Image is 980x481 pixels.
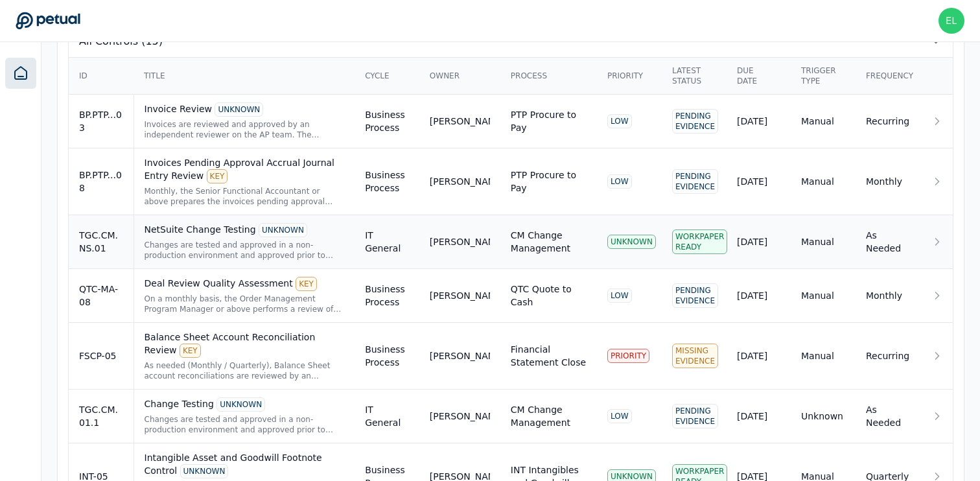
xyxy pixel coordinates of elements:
div: TGC.CM.01.1 [79,403,123,429]
div: Deal Review Quality Assessment [145,277,345,291]
div: Missing Evidence [672,344,718,368]
div: Invoices Pending Approval Accrual Journal Entry Review [145,156,345,183]
td: As Needed [856,215,920,269]
div: On a monthly basis, the Order Management Program Manager or above performs a review of Closed/Won... [145,294,345,314]
div: Intangible Asset and Goodwill Footnote Control [145,451,345,478]
div: Latest Status [672,65,716,86]
div: [PERSON_NAME] [430,410,490,423]
div: Owner [430,71,490,81]
td: IT General [355,215,419,269]
div: LOW [607,409,632,423]
div: UNKNOWN [607,235,656,249]
div: UNKNOWN [259,223,307,237]
td: Business Process [355,148,419,215]
div: [PERSON_NAME] [430,115,490,128]
div: UNKNOWN [216,397,265,412]
div: UNKNOWN [215,102,263,117]
td: Manual [791,95,856,148]
td: As Needed [856,390,920,443]
div: [DATE] [737,289,780,302]
div: Due Date [737,65,780,86]
div: Trigger Type [801,65,845,86]
div: PTP Procure to Pay [511,108,587,134]
td: Business Process [355,95,419,148]
div: [PERSON_NAME] [430,175,490,188]
div: [DATE] [737,410,780,423]
td: Monthly [856,148,920,215]
div: Monthly, the Senior Functional Accountant or above prepares the invoices pending approval accrual... [145,186,345,207]
a: Dashboard [5,58,36,89]
div: Pending Evidence [672,169,718,194]
div: PTP Procure to Pay [511,169,587,194]
div: Balance Sheet Account Reconciliation Review [145,331,345,358]
div: Changes are tested and approved in a non-production environment and approved prior to being imple... [145,240,345,261]
div: [DATE] [737,175,780,188]
td: Business Process [355,323,419,390]
div: KEY [180,344,201,358]
div: CM Change Management [511,229,587,255]
div: Pending Evidence [672,404,718,428]
div: PRIORITY [607,349,649,363]
div: Priority [607,71,651,81]
div: Workpaper Ready [672,229,727,254]
td: Monthly [856,269,920,323]
div: Invoices are reviewed and approved by an independent reviewer on the AP team. The independent rev... [145,119,345,140]
div: [PERSON_NAME] [430,289,490,302]
img: eliot+reddit@petual.ai [939,8,964,34]
div: [PERSON_NAME] [430,349,490,362]
td: Manual [791,148,856,215]
div: Change Testing [145,397,345,412]
div: Invoice Review [145,102,345,117]
div: NetSuite Change Testing [145,223,345,237]
div: Pending Evidence [672,283,718,308]
div: Title [144,71,344,81]
div: QTC-MA-08 [79,283,123,309]
div: LOW [607,288,632,303]
div: Cycle [365,71,409,81]
div: FSCP-05 [79,349,123,362]
div: [PERSON_NAME] [430,235,490,248]
div: LOW [607,114,632,128]
div: [DATE] [737,115,780,128]
td: Recurring [856,323,920,390]
div: [DATE] [737,235,780,248]
div: ID [79,71,123,81]
div: [DATE] [737,349,780,362]
div: Process [511,71,587,81]
div: Financial Statement Close [511,343,587,369]
div: Changes are tested and approved in a non-production environment and approved prior to being imple... [145,414,345,435]
div: KEY [207,169,228,183]
td: Manual [791,215,856,269]
div: As needed (Monthly / Quarterly), Balance Sheet account reconciliations are reviewed by an indepen... [145,360,345,381]
a: Go to Dashboard [16,12,80,30]
td: Manual [791,323,856,390]
div: QTC Quote to Cash [511,283,587,309]
div: KEY [296,277,317,291]
div: CM Change Management [511,403,587,429]
td: Manual [791,269,856,323]
div: UNKNOWN [180,464,229,478]
td: Unknown [791,390,856,443]
div: Frequency [866,71,910,81]
td: IT General [355,390,419,443]
div: LOW [607,174,632,189]
div: BP.PTP...08 [79,169,123,194]
td: Recurring [856,95,920,148]
div: Pending Evidence [672,109,718,134]
div: BP.PTP...03 [79,108,123,134]
div: TGC.CM.NS.01 [79,229,123,255]
td: Business Process [355,269,419,323]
